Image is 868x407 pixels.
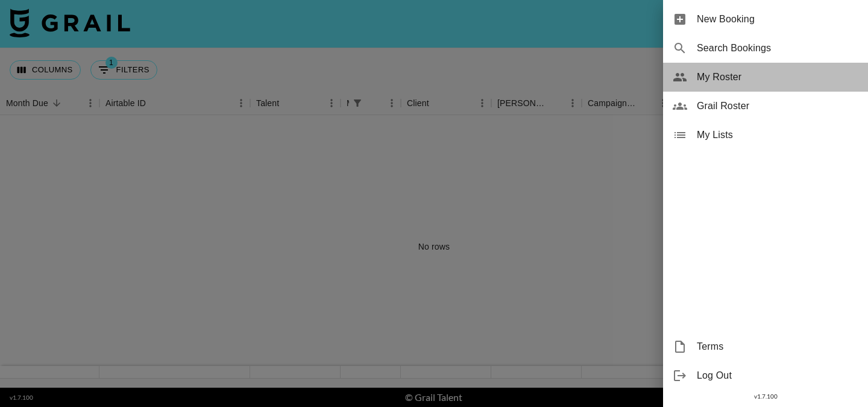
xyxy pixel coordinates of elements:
[697,41,858,55] span: Search Bookings
[663,390,868,403] div: v 1.7.100
[697,70,858,84] span: My Roster
[663,332,868,361] div: Terms
[697,128,858,142] span: My Lists
[663,92,868,121] div: Grail Roster
[697,12,858,27] span: New Booking
[663,34,868,63] div: Search Bookings
[663,121,868,150] div: My Lists
[697,368,858,383] span: Log Out
[663,5,868,34] div: New Booking
[663,361,868,390] div: Log Out
[663,63,868,92] div: My Roster
[697,99,858,113] span: Grail Roster
[697,339,858,354] span: Terms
